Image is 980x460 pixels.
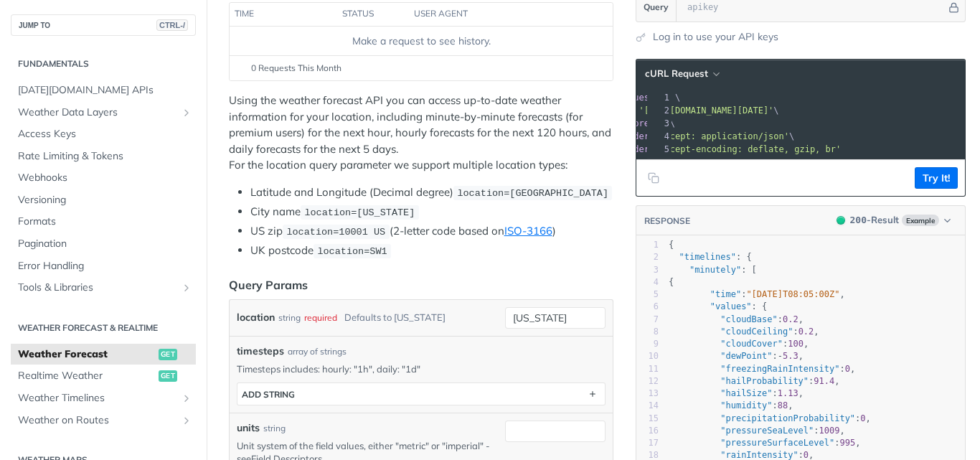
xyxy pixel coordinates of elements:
[11,388,196,409] a: Weather TimelinesShow subpages for Weather Timelines
[639,105,773,116] span: '[URL][DOMAIN_NAME][DATE]'
[286,227,385,238] span: location=10001 US
[263,422,286,435] div: string
[845,364,850,374] span: 0
[720,376,809,386] span: "hailProbability"
[720,438,834,448] span: "pressureSurfaceLevel"
[669,426,845,436] span: : ,
[746,289,839,299] span: "[DATE]T08:05:00Z"
[18,391,177,405] span: Weather Timelines
[669,301,767,311] span: : {
[18,127,192,141] span: Access Keys
[720,388,772,398] span: "hailSize"
[636,400,659,412] div: 14
[720,327,793,337] span: "cloudCeiling"
[457,188,608,199] span: location=[GEOGRAPHIC_DATA]
[669,327,819,337] span: : ,
[18,215,192,229] span: Formats
[582,105,779,116] span: \
[18,281,177,295] span: Tools & Libraries
[804,450,809,460] span: 0
[11,102,196,123] a: Weather Data LayersShow subpages for Weather Data Layers
[229,93,613,174] p: Using the weather forecast API you can access up-to-date weather information for your location, i...
[636,301,659,313] div: 6
[902,215,939,226] span: Example
[11,410,196,431] a: Weather on RoutesShow subpages for Weather on Routes
[11,80,196,101] a: [DATE][DOMAIN_NAME] APIs
[689,265,741,275] span: "minutely"
[647,130,672,143] div: 4
[636,251,659,263] div: 2
[710,301,752,311] span: "values"
[669,351,804,361] span: : ,
[18,369,155,383] span: Realtime Weather
[237,307,275,328] label: location
[778,351,783,361] span: -
[839,438,855,448] span: 995
[156,19,188,31] span: CTRL-/
[181,415,192,426] button: Show subpages for Weather on Routes
[669,413,871,423] span: : ,
[669,438,860,448] span: : ,
[669,265,757,275] span: : [
[304,207,415,218] span: location=[US_STATE]
[669,400,793,410] span: : ,
[778,400,788,410] span: 88
[636,326,659,338] div: 8
[344,307,446,328] div: Defaults to [US_STATE]
[230,3,337,26] th: time
[837,216,845,225] span: 200
[278,307,301,328] div: string
[18,413,177,428] span: Weather on Routes
[636,363,659,375] div: 11
[647,117,672,130] div: 3
[11,123,196,145] a: Access Keys
[11,189,196,211] a: Versioning
[237,383,605,405] button: ADD string
[669,339,809,349] span: : ,
[636,314,659,326] div: 7
[850,213,899,227] div: - Result
[636,375,659,388] div: 12
[288,345,347,358] div: array of strings
[250,243,613,259] li: UK postcode
[337,3,409,26] th: status
[159,349,177,360] span: get
[654,131,789,141] span: 'accept: application/json'
[229,276,308,294] div: Query Params
[636,437,659,449] div: 17
[679,252,735,262] span: "timelines"
[778,388,798,398] span: 1.13
[636,288,659,301] div: 5
[720,450,798,460] span: "rainIntensity"
[582,131,794,141] span: \
[783,351,798,361] span: 5.3
[11,255,196,277] a: Error Handling
[653,29,778,44] a: Log in to use your API keys
[18,347,155,362] span: Weather Forecast
[11,233,196,255] a: Pagination
[783,314,798,324] span: 0.2
[915,167,958,189] button: Try It!
[235,34,607,49] div: Make a request to see history.
[409,3,584,26] th: user agent
[11,14,196,36] button: JUMP TOCTRL-/
[18,105,177,120] span: Weather Data Layers
[181,282,192,294] button: Show subpages for Tools & Libraries
[237,344,284,359] span: timesteps
[669,376,840,386] span: : ,
[829,213,958,227] button: 200200-ResultExample
[636,239,659,251] div: 1
[242,389,295,400] div: ADD string
[250,223,613,240] li: US zip (2-letter code based on )
[669,364,855,374] span: : ,
[654,144,841,154] span: 'accept-encoding: deflate, gzip, br'
[636,425,659,437] div: 16
[636,350,659,362] div: 10
[11,57,196,70] h2: Fundamentals
[669,252,752,262] span: : {
[18,259,192,273] span: Error Handling
[11,344,196,365] a: Weather Forecastget
[504,224,552,238] a: ISO-3166
[317,246,387,257] span: location=SW1
[814,376,834,386] span: 91.4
